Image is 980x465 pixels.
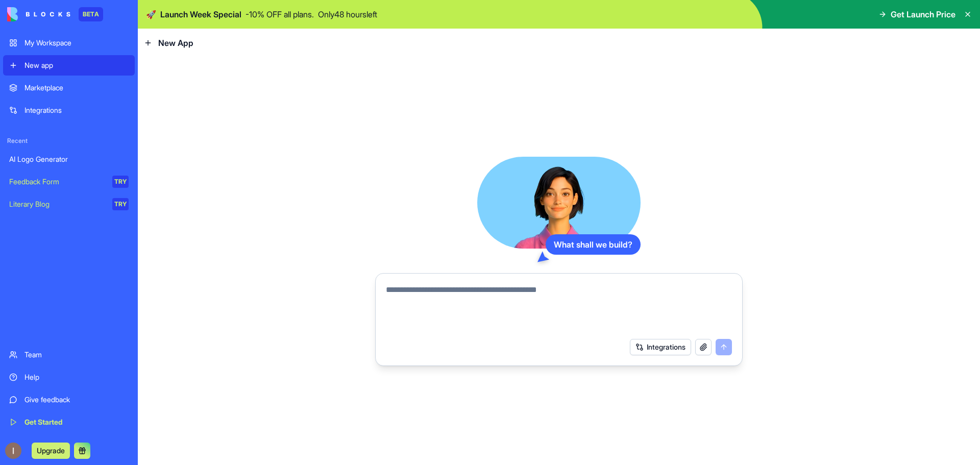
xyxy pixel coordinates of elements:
div: AI Logo Generator [9,154,129,164]
p: - 10 % OFF all plans. [246,8,314,20]
img: logo [7,7,70,21]
a: My Workspace [3,33,135,53]
div: Literary Blog [9,199,105,209]
span: Launch Week Special [160,8,241,20]
span: Get Launch Price [891,8,955,20]
a: Integrations [3,100,135,120]
button: Upgrade [32,443,70,459]
a: Feedback FormTRY [3,172,135,192]
div: BETA [79,7,103,21]
a: Upgrade [32,445,70,455]
div: Help [24,372,129,382]
span: 🚀 [146,8,156,20]
div: TRY [112,198,129,210]
div: Integrations [24,105,129,115]
a: BETA [7,7,103,21]
a: Literary BlogTRY [3,194,135,214]
a: New app [3,55,135,76]
div: Get Started [24,417,129,427]
div: Give feedback [24,395,129,405]
img: ACg8ocKtmOvIMTc6LxDSU_fcsW-qGIekJUMb4mAVyDpecfTyuylRgw=s96-c [5,443,21,459]
div: What shall we build? [546,234,641,255]
a: Give feedback [3,389,135,410]
a: AI Logo Generator [3,149,135,169]
div: TRY [112,176,129,188]
div: Feedback Form [9,177,105,187]
p: Only 48 hours left [318,8,377,20]
span: Recent [3,137,135,145]
div: Marketplace [24,83,129,93]
div: Team [24,350,129,360]
a: Help [3,367,135,387]
div: New app [24,60,129,70]
div: My Workspace [24,38,129,48]
a: Team [3,345,135,365]
a: Marketplace [3,78,135,98]
a: Get Started [3,412,135,432]
span: New App [158,37,193,49]
button: Integrations [630,339,691,355]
